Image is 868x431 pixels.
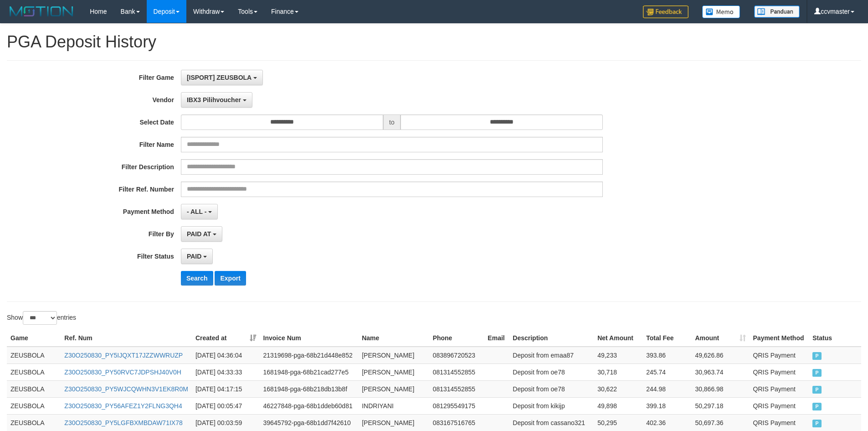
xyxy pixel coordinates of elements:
img: MOTION_logo.png [7,5,76,18]
td: 21319698-pga-68b21d448e852 [260,347,359,364]
td: 30,622 [594,380,642,397]
span: PAID [812,352,822,360]
td: [DATE] 04:33:33 [192,363,260,380]
img: Button%20Memo.svg [702,5,740,18]
td: ZEUSBOLA [7,363,61,380]
span: PAID [812,369,822,377]
td: Deposit from oe78 [509,380,594,397]
td: 30,866.98 [691,380,749,397]
th: Description [509,330,594,347]
th: Amount: activate to sort column ascending [691,330,749,347]
th: Net Amount [594,330,642,347]
span: PAID [187,253,201,260]
td: 50,297.18 [691,397,749,414]
h1: PGA Deposit History [7,33,861,51]
span: PAID AT [187,230,211,238]
label: Show entries [7,311,76,325]
img: panduan.png [754,5,800,18]
button: Export [215,271,246,286]
button: - ALL - [181,204,218,219]
th: Game [7,330,61,347]
td: 49,898 [594,397,642,414]
td: 30,963.74 [691,363,749,380]
th: Status [809,330,861,347]
td: QRIS Payment [750,414,809,431]
td: 402.36 [642,414,691,431]
td: 393.86 [642,347,691,364]
th: Name [358,330,429,347]
td: ZEUSBOLA [7,380,61,397]
td: 49,626.86 [691,347,749,364]
td: 49,233 [594,347,642,364]
td: Deposit from oe78 [509,363,594,380]
td: 081314552855 [429,363,484,380]
td: 399.18 [642,397,691,414]
td: [PERSON_NAME] [358,347,429,364]
td: [PERSON_NAME] [358,363,429,380]
button: Search [181,271,213,286]
td: 46227848-pga-68b1ddeb60d81 [260,397,359,414]
td: 081295549175 [429,397,484,414]
td: INDRIYANI [358,397,429,414]
th: Email [484,330,509,347]
button: PAID [181,249,213,264]
td: 083896720523 [429,347,484,364]
th: Ref. Num [61,330,192,347]
select: Showentries [23,311,57,325]
td: ZEUSBOLA [7,347,61,364]
td: 1681948-pga-68b218db13b8f [260,380,359,397]
span: PAID [812,386,822,394]
td: Deposit from cassano321 [509,414,594,431]
td: 30,718 [594,363,642,380]
td: 245.74 [642,363,691,380]
a: Z30O250830_PY5LGFBXMBDAW71IX78 [64,419,182,426]
th: Invoice Num [260,330,359,347]
span: IBX3 Pilihvoucher [187,96,241,104]
td: QRIS Payment [750,380,809,397]
button: PAID AT [181,226,222,242]
th: Total Fee [642,330,691,347]
td: 39645792-pga-68b1dd7f42610 [260,414,359,431]
span: - ALL - [187,208,207,215]
td: [DATE] 00:03:59 [192,414,260,431]
span: [ISPORT] ZEUSBOLA [187,74,252,81]
td: 1681948-pga-68b21cad277e5 [260,363,359,380]
td: QRIS Payment [750,347,809,364]
td: [PERSON_NAME] [358,414,429,431]
td: 083167516765 [429,414,484,431]
span: PAID [812,403,822,410]
td: 081314552855 [429,380,484,397]
td: 50,295 [594,414,642,431]
td: 50,697.36 [691,414,749,431]
td: [DATE] 00:05:47 [192,397,260,414]
td: QRIS Payment [750,397,809,414]
a: Z30O250830_PY56AFEZ1Y2FLNG3QH4 [64,402,182,410]
button: IBX3 Pilihvoucher [181,92,252,108]
td: [PERSON_NAME] [358,380,429,397]
span: PAID [812,420,822,427]
a: Z30O250830_PY50RVC7JDPSHJ40V0H [64,369,181,376]
button: [ISPORT] ZEUSBOLA [181,70,263,85]
th: Created at: activate to sort column ascending [192,330,260,347]
td: QRIS Payment [750,363,809,380]
td: Deposit from kikijp [509,397,594,414]
span: to [383,114,401,130]
td: [DATE] 04:17:15 [192,380,260,397]
img: Feedback.jpg [643,5,688,18]
a: Z30O250830_PY5WJCQWHN3V1EK8R0M [64,385,188,393]
th: Payment Method [750,330,809,347]
td: 244.98 [642,380,691,397]
a: Z30O250830_PY5IJQXT17JZZWWRUZP [64,352,183,359]
th: Phone [429,330,484,347]
td: Deposit from emaa87 [509,347,594,364]
td: [DATE] 04:36:04 [192,347,260,364]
